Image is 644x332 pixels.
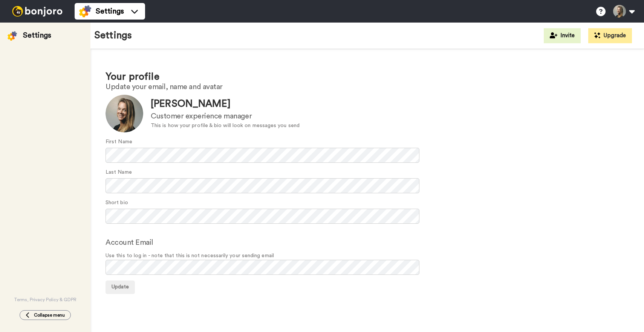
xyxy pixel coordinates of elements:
[9,6,66,17] img: bj-logo-header-white.svg
[106,138,132,146] label: First Name
[106,83,629,91] h2: Update your email, name and avatar
[112,284,129,290] span: Update
[151,97,300,111] div: [PERSON_NAME]
[20,310,71,320] button: Collapse menu
[151,111,300,122] div: Customer experience manager
[79,5,91,17] img: settings-colored.svg
[588,28,632,43] button: Upgrade
[106,71,629,82] h1: Your profile
[106,280,135,294] button: Update
[23,30,51,41] div: Settings
[106,237,153,248] label: Account Email
[106,168,132,176] label: Last Name
[96,6,124,17] span: Settings
[106,199,128,207] label: Short bio
[544,28,581,43] button: Invite
[94,30,132,41] h1: Settings
[8,31,17,41] img: settings-colored.svg
[151,122,300,130] div: This is how your profile & bio will look on messages you send
[106,252,629,260] span: Use this to log in - note that this is not necessarily your sending email
[34,312,65,318] span: Collapse menu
